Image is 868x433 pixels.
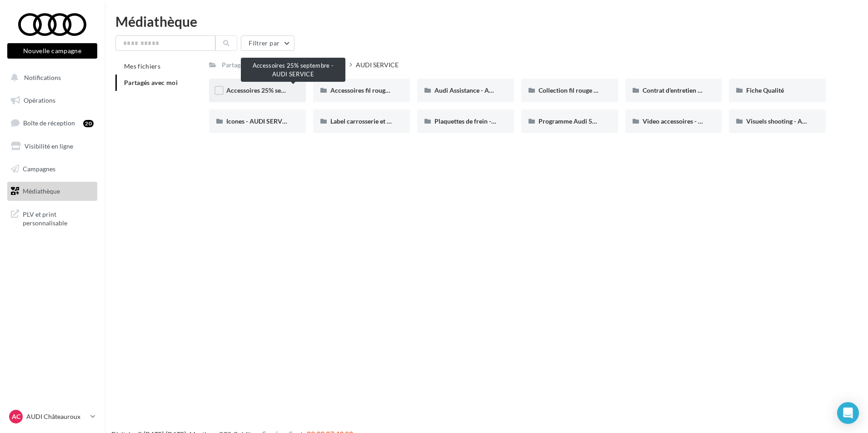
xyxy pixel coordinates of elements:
span: Partagés avec moi [124,79,178,86]
span: Opérations [24,96,55,104]
span: Médiathèque [23,187,60,195]
span: Programme Audi 5+ - Segments 2&3 - AUDI SERVICE [539,117,688,125]
span: Notifications [24,74,61,81]
span: Visibilité en ligne [25,142,73,150]
a: Boîte de réception20 [5,113,99,133]
a: PLV et print personnalisable [5,204,99,231]
button: Filtrer par [241,35,294,51]
span: Audi Assistance - AUDI SERVICE [434,86,527,94]
a: Visibilité en ligne [5,137,99,156]
button: Notifications [5,68,95,87]
button: Nouvelle campagne [7,43,97,59]
p: AUDI Châteauroux [26,412,87,421]
span: AC [12,412,20,421]
span: Fiche Qualité [746,86,784,94]
span: Accessoires 25% septembre - AUDI SERVICE [226,86,352,94]
div: Partagés avec moi [222,60,273,70]
span: Visuels shooting - AUDI SERVICE [746,117,840,125]
span: Icones - AUDI SERVICE [226,117,292,125]
a: Campagnes [5,159,99,179]
div: 20 [83,120,94,127]
span: Video accessoires - AUDI SERVICE [643,117,740,125]
span: Boîte de réception [23,119,75,127]
span: Label carrosserie et label pare-brise - AUDI SERVICE [330,117,478,125]
span: Accessoires fil rouge - AUDI SERVICE [330,86,436,94]
div: Médiathèque [115,15,857,28]
a: Opérations [5,91,99,110]
div: Accessoires 25% septembre - AUDI SERVICE [241,58,345,82]
span: Campagnes [23,164,55,172]
span: Collection fil rouge - AUDI SERVICE [539,86,639,94]
span: Mes fichiers [124,62,160,70]
a: AC AUDI Châteauroux [7,408,97,425]
span: Contrat d'entretien - AUDI SERVICE [643,86,743,94]
span: Plaquettes de frein - Audi Service [434,117,529,125]
div: AUDI SERVICE [356,60,399,70]
div: Open Intercom Messenger [837,402,859,424]
a: Médiathèque [5,182,99,201]
span: PLV et print personnalisable [23,208,94,228]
